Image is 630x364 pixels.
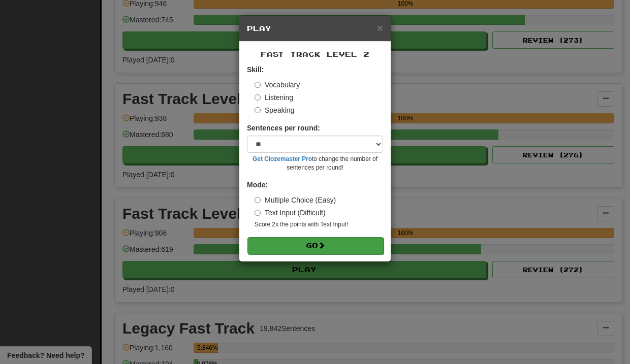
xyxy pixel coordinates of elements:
small: Score 2x the points with Text Input ! [255,220,383,229]
input: Speaking [255,107,261,113]
strong: Mode: [247,181,268,189]
small: to change the number of sentences per round! [247,155,383,172]
h5: Play [247,23,383,34]
button: Close [377,22,383,33]
input: Text Input (Difficult) [255,210,261,216]
label: Multiple Choice (Easy) [255,195,336,205]
label: Sentences per round: [247,123,320,133]
label: Listening [255,92,293,103]
span: Fast Track Level 2 [261,50,369,58]
label: Vocabulary [255,80,300,90]
a: Get Clozemaster Pro [253,155,312,162]
input: Vocabulary [255,82,261,88]
strong: Skill: [247,65,264,74]
input: Multiple Choice (Easy) [255,197,261,203]
span: × [377,22,383,34]
label: Text Input (Difficult) [255,208,326,218]
label: Speaking [255,105,294,115]
input: Listening [255,94,261,101]
button: Go [247,237,384,254]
